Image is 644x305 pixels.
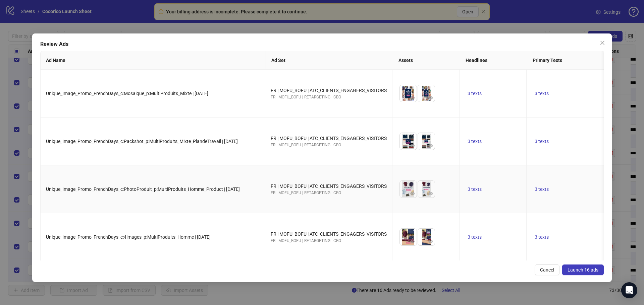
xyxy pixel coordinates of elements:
span: Launch 16 ads [568,267,598,273]
img: Asset 2 [418,181,435,198]
th: Primary Texts [527,51,611,70]
span: 3 texts [535,234,549,240]
span: eye [428,239,433,244]
span: 3 texts [468,139,482,144]
span: eye [410,143,415,148]
button: 3 texts [465,137,484,145]
button: Preview [409,94,417,102]
span: eye [410,239,415,244]
span: Cancel [540,267,554,273]
img: Asset 2 [418,229,435,245]
span: 3 texts [468,234,482,240]
button: Preview [427,142,435,150]
div: FR | MOFU_BOFU | RETARGETING | CBO [271,190,387,196]
button: 3 texts [532,137,551,145]
button: 3 texts [465,233,484,241]
button: 3 texts [532,185,551,193]
div: FR | MOFU_BOFU | RETARGETING | CBO [271,238,387,244]
button: Preview [427,94,435,102]
span: 3 texts [535,91,549,96]
img: Asset 2 [418,133,435,150]
button: 3 texts [532,89,551,97]
span: Unique_Image_Promo_FrenchDays_c:4images_p:MultiProduits_Homme | [DATE] [46,234,211,240]
th: Ad Set [266,51,393,70]
button: Preview [427,189,435,198]
span: 3 texts [468,91,482,96]
span: eye [428,191,433,196]
img: Asset 1 [400,133,417,150]
button: 3 texts [465,89,484,97]
img: Asset 1 [400,85,417,102]
button: 3 texts [532,233,551,241]
span: 3 texts [535,139,549,144]
div: FR | MOFU_BOFU | RETARGETING | CBO [271,94,387,100]
div: FR | MOFU_BOFU | ATC_CLIENTS_ENGAGERS_VISITORS [271,230,387,238]
th: Ad Name [41,51,266,70]
span: 3 texts [468,186,482,192]
span: Unique_Image_Promo_FrenchDays_c:Packshot_p:MultiProduits_Mixte_PlandeTravail | [DATE] [46,139,238,144]
div: FR | MOFU_BOFU | ATC_CLIENTS_ENGAGERS_VISITORS [271,87,387,94]
div: FR | MOFU_BOFU | ATC_CLIENTS_ENGAGERS_VISITORS [271,135,387,142]
button: Cancel [535,264,559,275]
th: Assets [393,51,460,70]
button: Preview [427,237,435,245]
div: FR | MOFU_BOFU | RETARGETING | CBO [271,142,387,148]
span: eye [410,191,415,196]
button: Close [597,37,608,48]
span: eye [410,95,415,100]
button: Launch 16 ads [562,264,604,275]
div: Open Intercom Messenger [621,282,637,298]
img: Asset 2 [418,85,435,102]
span: close [600,40,605,46]
img: Asset 1 [400,181,417,198]
div: FR | MOFU_BOFU | ATC_CLIENTS_ENGAGERS_VISITORS [271,182,387,190]
span: Unique_Image_Promo_FrenchDays_c:Mosaique_p:MultiProduits_Mixte | [DATE] [46,91,208,96]
button: 3 texts [465,185,484,193]
span: eye [428,95,433,100]
button: Preview [409,237,417,245]
span: 3 texts [535,186,549,192]
th: Headlines [460,51,527,70]
button: Preview [409,189,417,198]
span: Unique_Image_Promo_FrenchDays_c:PhotoProduit_p:MultiProduits_Homme_Product | [DATE] [46,186,240,192]
div: Review Ads [40,40,604,48]
span: eye [428,143,433,148]
img: Asset 1 [400,229,417,245]
button: Preview [409,142,417,150]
